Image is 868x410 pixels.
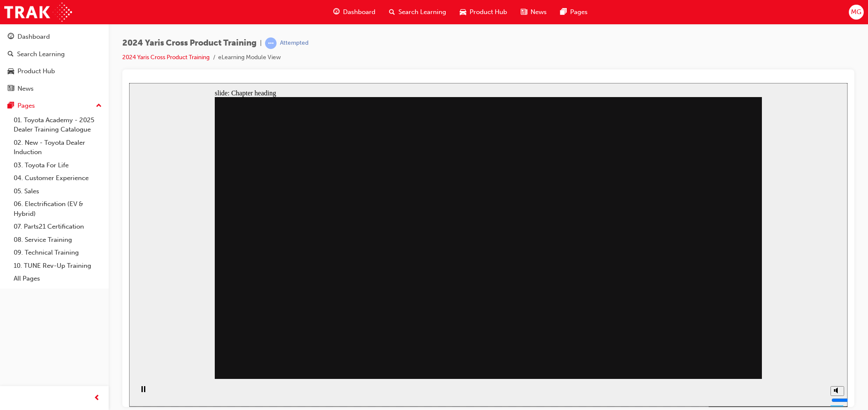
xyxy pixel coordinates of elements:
[4,3,72,22] img: Trak
[4,303,19,317] button: Pause (Ctrl+Alt+P)
[10,272,105,285] a: All Pages
[10,185,105,198] a: 05. Sales
[3,29,105,45] a: Dashboard
[96,100,102,112] span: up-icon
[17,32,50,42] div: Dashboard
[851,7,861,17] span: MG
[8,102,14,110] span: pages-icon
[10,259,105,272] a: 10. TUNE Rev-Up Training
[514,3,554,21] a: news-iconNews
[280,39,309,47] div: Attempted
[389,7,395,17] span: search-icon
[8,33,14,41] span: guage-icon
[554,3,594,21] a: pages-iconPages
[343,7,375,17] span: Dashboard
[10,246,105,259] a: 09. Technical Training
[326,3,382,21] a: guage-iconDashboard
[10,114,105,136] a: 01. Toyota Academy - 2025 Dealer Training Catalogue
[265,37,277,49] span: learningRecordVerb_ATTEMPT-icon
[10,136,105,159] a: 02. New - Toyota Dealer Induction
[560,7,567,17] span: pages-icon
[3,98,105,114] button: Pages
[3,27,105,98] button: DashboardSearch LearningProduct HubNews
[3,81,105,97] a: News
[94,393,100,404] span: prev-icon
[17,101,35,111] div: Pages
[10,220,105,233] a: 07. Parts21 Certification
[122,54,210,61] a: 2024 Yaris Cross Product Training
[702,314,757,321] input: volume
[398,7,446,17] span: Search Learning
[460,7,466,17] span: car-icon
[10,198,105,220] a: 06. Electrification (EV & Hybrid)
[849,5,864,20] button: MG
[701,303,715,313] button: Mute (Ctrl+Alt+M)
[570,7,588,17] span: Pages
[3,46,105,62] a: Search Learning
[4,296,19,324] div: playback controls
[382,3,453,21] a: search-iconSearch Learning
[260,38,262,48] span: |
[10,159,105,172] a: 03. Toyota For Life
[17,49,65,59] div: Search Learning
[218,53,281,63] li: eLearning Module View
[8,68,14,75] span: car-icon
[531,7,547,17] span: News
[697,296,714,324] div: misc controls
[3,63,105,79] a: Product Hub
[521,7,527,17] span: news-icon
[8,85,14,93] span: news-icon
[10,172,105,185] a: 04. Customer Experience
[122,38,257,48] span: 2024 Yaris Cross Product Training
[10,233,105,247] a: 08. Service Training
[453,3,514,21] a: car-iconProduct Hub
[17,84,34,94] div: News
[17,66,55,76] div: Product Hub
[470,7,507,17] span: Product Hub
[8,51,14,58] span: search-icon
[333,7,340,17] span: guage-icon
